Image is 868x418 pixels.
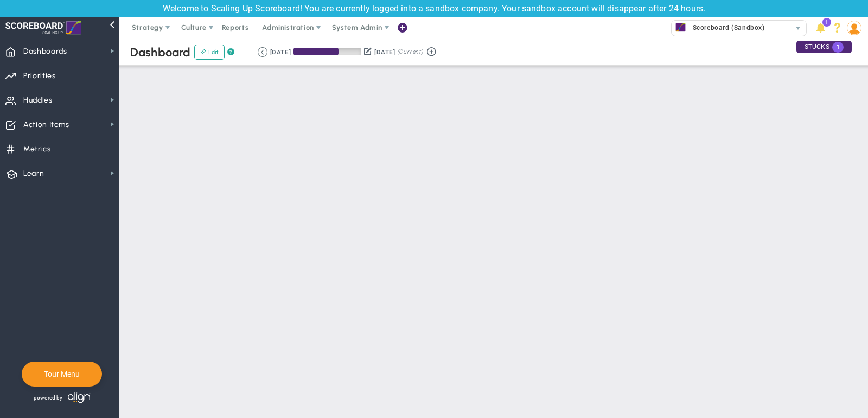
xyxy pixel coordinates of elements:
[23,40,67,63] span: Dashboards
[674,21,687,34] img: 33590.Company.photo
[832,42,844,53] span: 1
[796,41,852,53] div: STUCKS
[194,45,225,60] button: Edit
[23,138,51,161] span: Metrics
[687,21,765,35] span: Scoreboard (Sandbox)
[132,23,163,31] span: Strategy
[23,113,69,136] span: Action Items
[23,65,56,87] span: Priorities
[829,17,846,39] li: Help & Frequently Asked Questions (FAQ)
[822,18,831,27] span: 1
[790,21,806,36] span: select
[332,23,382,31] span: System Admin
[41,369,83,379] button: Tour Menu
[216,17,254,39] span: Reports
[181,23,207,31] span: Culture
[262,23,314,31] span: Administration
[23,89,53,112] span: Huddles
[847,21,861,35] img: 193898.Person.photo
[374,47,395,57] div: [DATE]
[130,45,190,60] span: Dashboard
[22,389,137,406] div: Powered by Align
[258,47,267,57] button: Go to previous period
[812,17,829,39] li: Announcements
[23,162,44,185] span: Learn
[270,47,291,57] div: [DATE]
[397,47,423,57] span: (Current)
[293,48,361,55] div: Period Progress: 66% Day 60 of 90 with 30 remaining.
